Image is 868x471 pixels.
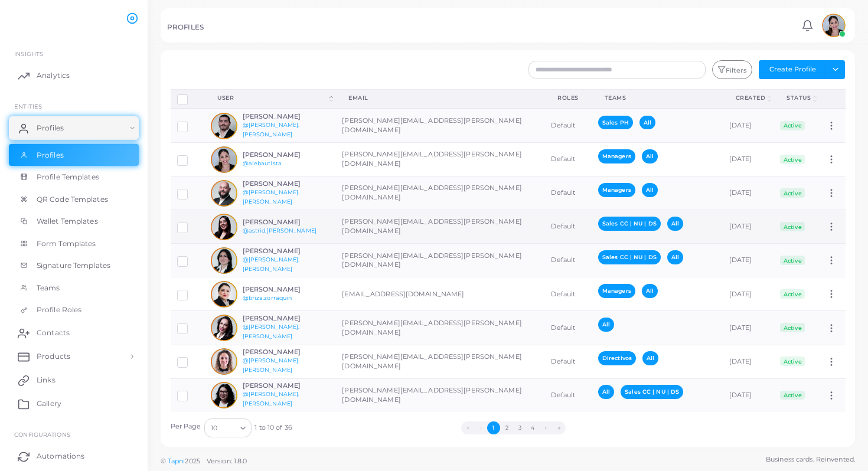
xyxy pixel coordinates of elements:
[822,14,846,37] img: avatar
[335,311,544,345] td: [PERSON_NAME][EMAIL_ADDRESS][PERSON_NAME][DOMAIN_NAME]
[292,421,735,434] ul: Pagination
[243,256,300,272] a: @[PERSON_NAME].[PERSON_NAME]
[211,247,237,274] img: avatar
[621,385,683,398] span: Sales CC | NU | DS
[37,398,61,409] span: Gallery
[243,160,282,166] a: @alebautista
[37,194,108,205] span: QR Code Templates
[9,321,139,345] a: Contacts
[37,172,99,182] span: Profile Templates
[544,244,592,277] td: Default
[598,217,661,230] span: Sales CC | NU | DS
[37,451,84,462] span: Automations
[211,146,237,173] img: avatar
[598,116,633,129] span: Sales PH
[598,385,614,398] span: All
[168,457,185,465] a: Tapni
[335,378,544,412] td: [PERSON_NAME][EMAIL_ADDRESS][PERSON_NAME][DOMAIN_NAME]
[211,382,237,408] img: avatar
[723,277,774,311] td: [DATE]
[243,151,329,159] h6: [PERSON_NAME]
[642,149,658,163] span: All
[9,144,139,166] a: Profiles
[736,94,766,102] div: Created
[37,328,70,338] span: Contacts
[211,180,237,207] img: avatar
[780,121,805,130] span: Active
[335,143,544,176] td: [PERSON_NAME][EMAIL_ADDRESS][PERSON_NAME][DOMAIN_NAME]
[217,94,327,102] div: User
[243,247,329,255] h6: [PERSON_NAME]
[37,238,96,249] span: Form Templates
[723,244,774,277] td: [DATE]
[243,122,300,138] a: @[PERSON_NAME].[PERSON_NAME]
[544,109,592,143] td: Default
[171,89,205,109] th: Row-selection
[167,23,204,31] h5: PROFILES
[723,378,774,412] td: [DATE]
[820,89,846,109] th: Action
[9,64,139,87] a: Analytics
[9,210,139,233] a: Wallet Templates
[642,351,658,365] span: All
[780,155,805,164] span: Active
[544,378,592,412] td: Default
[335,176,544,210] td: [PERSON_NAME][EMAIL_ADDRESS][PERSON_NAME][DOMAIN_NAME]
[243,113,329,120] h6: [PERSON_NAME]
[667,217,683,230] span: All
[335,244,544,277] td: [PERSON_NAME][EMAIL_ADDRESS][PERSON_NAME][DOMAIN_NAME]
[642,284,658,297] span: All
[211,348,237,375] img: avatar
[513,421,526,434] button: Go to page 3
[9,116,139,140] a: Profiles
[37,216,98,227] span: Wallet Templates
[780,289,805,299] span: Active
[766,454,855,465] span: Business cards. Reinvented.
[254,423,292,433] span: 1 to 10 of 36
[639,116,655,129] span: All
[335,277,544,311] td: [EMAIL_ADDRESS][DOMAIN_NAME]
[243,357,300,373] a: @[PERSON_NAME].[PERSON_NAME]
[723,143,774,176] td: [DATE]
[598,149,635,163] span: Managers
[243,227,316,234] a: @astrid.[PERSON_NAME]
[37,375,56,385] span: Links
[14,50,43,57] span: INSIGHTS
[171,422,201,431] label: Per Page
[37,283,60,293] span: Teams
[712,60,752,79] button: Filters
[9,254,139,277] a: Signature Templates
[544,210,592,244] td: Default
[243,218,329,226] h6: [PERSON_NAME]
[780,356,805,366] span: Active
[243,295,292,301] a: @briza.zorraquin
[161,456,247,466] span: ©
[37,70,70,81] span: Analytics
[544,176,592,210] td: Default
[759,60,826,79] button: Create Profile
[780,391,805,400] span: Active
[500,421,513,434] button: Go to page 2
[211,315,237,341] img: avatar
[243,348,329,356] h6: [PERSON_NAME]
[9,444,139,468] a: Automations
[9,277,139,299] a: Teams
[787,94,811,102] div: Status
[9,166,139,188] a: Profile Templates
[723,109,774,143] td: [DATE]
[723,176,774,210] td: [DATE]
[348,94,531,102] div: Email
[204,418,252,437] div: Search for option
[723,345,774,378] td: [DATE]
[207,457,247,465] span: Version: 1.8.0
[544,143,592,176] td: Default
[526,421,539,434] button: Go to page 4
[667,250,683,264] span: All
[211,113,237,139] img: avatar
[605,94,710,102] div: Teams
[243,391,300,407] a: @[PERSON_NAME].[PERSON_NAME]
[37,150,64,161] span: Profiles
[243,189,300,205] a: @[PERSON_NAME].[PERSON_NAME]
[211,281,237,308] img: avatar
[598,351,636,365] span: Directivos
